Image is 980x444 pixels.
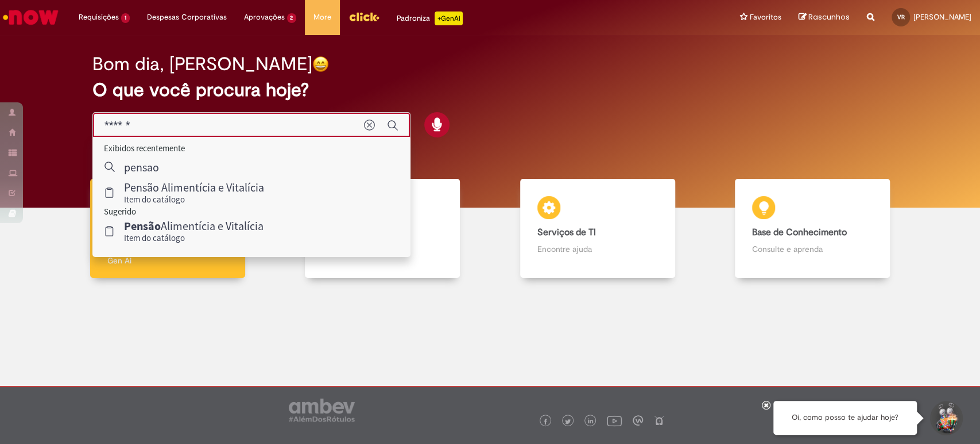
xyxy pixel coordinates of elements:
[913,12,971,22] span: [PERSON_NAME]
[752,227,847,238] b: Base de Conhecimento
[897,13,905,21] span: VR
[79,12,119,23] span: Requisições
[397,12,463,25] div: Padroniza
[312,56,329,72] img: happy-face.png
[808,12,850,22] span: Rascunhos
[1,6,60,29] img: ServiceNow
[244,12,285,23] span: Aprovações
[633,415,643,426] img: logo_footer_workplace.png
[313,12,331,23] span: More
[92,54,312,74] h2: Bom dia, [PERSON_NAME]
[147,12,227,23] span: Despesas Corporativas
[537,227,596,238] b: Serviços de TI
[654,415,664,426] img: logo_footer_naosei.png
[928,401,963,435] button: Iniciar Conversa de Suporte
[121,13,130,23] span: 1
[799,12,850,23] a: Rascunhos
[705,179,920,278] a: Base de Conhecimento Consulte e aprenda
[750,12,781,23] span: Favoritos
[60,179,275,278] a: Tirar dúvidas Tirar dúvidas com Lupi Assist e Gen Ai
[537,243,658,255] p: Encontre ajuda
[435,12,463,25] p: +GenAi
[752,243,873,255] p: Consulte e aprenda
[607,413,622,428] img: logo_footer_youtube.png
[348,8,379,25] img: click_logo_yellow_360x200.png
[289,399,355,422] img: logo_footer_ambev_rotulo_gray.png
[490,179,705,278] a: Serviços de TI Encontre ajuda
[543,419,548,424] img: logo_footer_facebook.png
[565,419,571,424] img: logo_footer_twitter.png
[287,13,297,23] span: 2
[773,401,917,435] div: Oi, como posso te ajudar hoje?
[92,80,888,100] h2: O que você procura hoje?
[588,418,594,425] img: logo_footer_linkedin.png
